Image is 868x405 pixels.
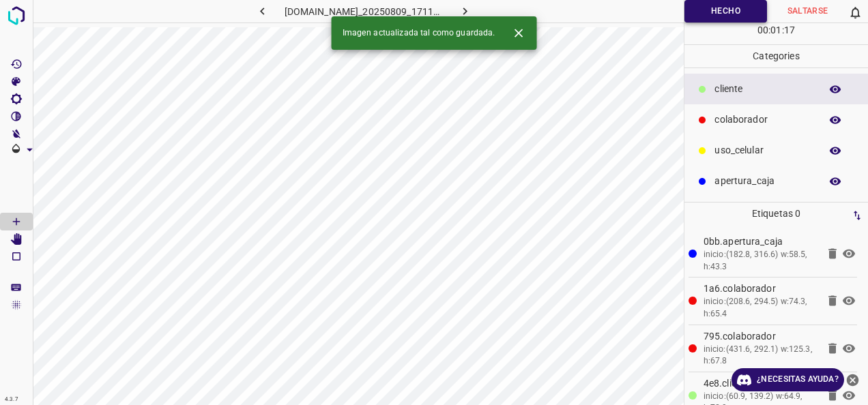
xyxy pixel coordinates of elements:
[506,20,531,46] button: Cerrar
[4,3,29,28] img: logotipo
[704,376,818,391] p: 4e8.cliente
[704,344,812,366] font: inicio:(431.6, 292.1) w:125.3, h:67.8
[684,104,868,135] div: colaborador
[684,74,868,104] div: cliente
[757,25,768,35] font: 00
[704,250,807,271] font: inicio:(182.8, 316.6) w:58.5, h:43.3
[732,368,844,391] a: ¿Necesitas ayuda?
[770,25,781,35] font: 01
[714,143,813,157] p: uso_celular
[714,82,813,96] p: cliente
[684,135,868,166] div: uso_celular
[704,235,818,249] p: 0bb.apertura_caja
[757,23,795,44] div: : :
[1,394,22,405] div: 4.3.7
[704,297,807,318] font: inicio:(208.6, 294.5) w:74.3, h:65.4
[704,282,818,296] p: 1a6.colaborador
[704,329,818,344] p: 795.colaborador
[752,208,800,219] font: Etiquetas 0
[684,45,868,67] p: Categories
[714,174,813,188] p: apertura_caja
[684,166,868,196] div: apertura_caja
[285,3,444,22] h6: [DOMAIN_NAME]_20250809_171105_000001410.jpg
[784,25,795,35] font: 17
[757,372,839,387] font: ¿Necesitas ayuda?
[343,27,495,40] span: Imagen actualizada tal como guardada.
[714,112,813,127] p: colaborador
[844,368,861,391] button: Cerrar Ayuda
